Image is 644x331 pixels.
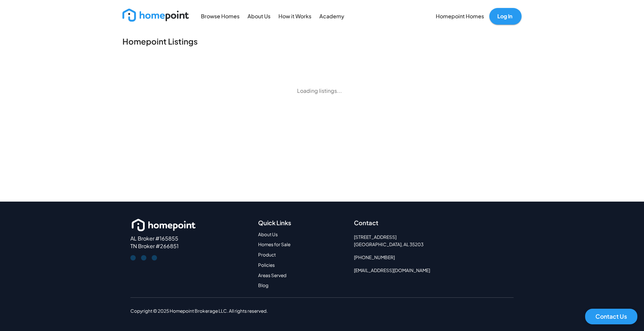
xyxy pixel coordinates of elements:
[489,8,522,25] a: Log In
[122,35,198,47] p: Homepoint Listings
[278,13,311,20] p: How it Works
[258,262,275,268] a: Policies
[201,13,240,20] p: Browse Homes
[130,235,258,250] p: AL Broker #165855 TN Broker #266851
[258,282,268,288] a: Blog
[122,9,189,22] img: new_logo_light.png
[436,13,484,20] p: Homepoint Homes
[354,218,514,228] h6: Contact
[130,308,268,314] span: Copyright © 2025 Homepoint Brokerage LLC. All rights reserved.
[297,87,342,95] p: Loading listings...
[245,9,273,24] a: About Us
[354,267,430,273] a: [EMAIL_ADDRESS][DOMAIN_NAME]
[247,13,270,20] p: About Us
[319,13,344,20] p: Academy
[433,8,487,25] a: Homepoint Homes
[276,9,314,24] a: How it Works
[258,232,278,237] a: About Us
[258,218,291,228] h6: Quick Links
[130,218,197,233] img: homepoint_logo_white_horz.png
[198,9,242,24] a: Browse Homes
[354,254,395,260] a: [PHONE_NUMBER]
[258,252,276,257] a: Product
[258,272,286,278] a: Areas Served
[258,242,290,247] a: Homes for Sale
[595,312,627,321] p: Contact Us
[317,9,347,24] a: Academy
[354,234,423,249] span: [STREET_ADDRESS] [GEOGRAPHIC_DATA], AL 35203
